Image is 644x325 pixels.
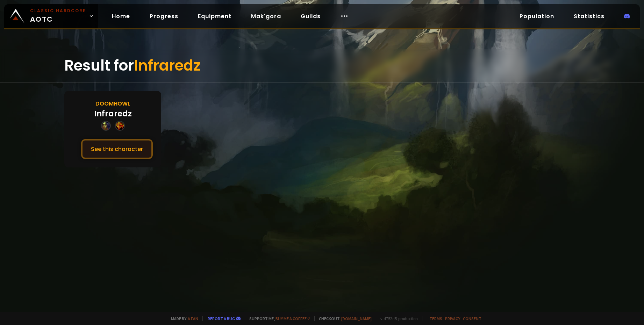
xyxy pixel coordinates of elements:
span: AOTC [30,8,86,24]
a: Buy me a coffee [276,316,310,321]
a: Home [106,9,136,23]
span: Infraredz [134,55,201,76]
a: [DOMAIN_NAME] [341,316,372,321]
a: Population [514,9,560,23]
div: Doomhowl [95,99,130,108]
a: Equipment [192,9,237,23]
small: Classic Hardcore [30,8,86,14]
span: Support me, [245,316,310,321]
a: Statistics [568,9,610,23]
span: Made by [167,316,198,321]
span: Checkout [314,316,372,321]
a: Progress [144,9,184,23]
span: v. d752d5 - production [376,316,418,321]
a: Privacy [445,316,460,321]
div: Result for [64,49,580,82]
a: Terms [429,316,442,321]
a: Classic HardcoreAOTC [4,4,98,28]
a: Report a bug [208,316,235,321]
button: See this character [81,139,153,159]
div: Infraredz [94,108,132,120]
a: Consent [463,316,481,321]
a: Guilds [295,9,326,23]
a: a fan [188,316,198,321]
a: Mak'gora [245,9,287,23]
